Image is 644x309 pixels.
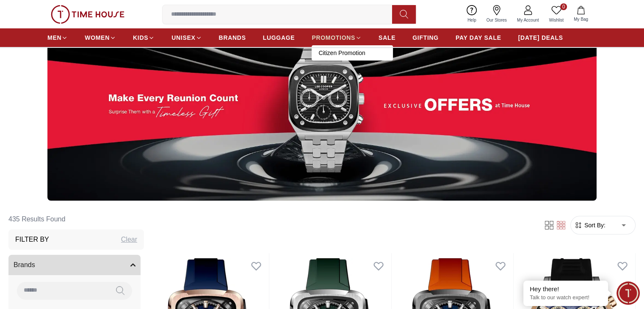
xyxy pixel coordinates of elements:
h3: Filter By [15,235,49,245]
a: LUGGAGE [263,30,295,45]
span: SALE [379,33,395,42]
a: Citizen Promotion [318,49,386,57]
a: Our Stores [481,3,512,25]
button: Brands [8,255,141,275]
a: [DATE] DEALS [518,30,563,45]
span: BRANDS [219,33,246,42]
span: MEN [47,33,61,42]
span: WOMEN [85,33,110,42]
span: My Bag [570,16,591,22]
span: Sort By: [583,221,605,229]
a: 0Wishlist [544,3,569,25]
p: Talk to our watch expert! [530,294,602,301]
span: Help [464,17,480,23]
span: Our Stores [483,17,510,23]
a: WOMEN [85,30,116,45]
a: Help [462,3,481,25]
div: Chat Widget [616,281,640,305]
span: [DATE] DEALS [518,33,563,42]
button: My Bag [569,4,593,24]
a: PROMOTIONS [312,30,362,45]
span: LUGGAGE [263,33,295,42]
div: Clear [121,235,137,245]
span: Wishlist [546,17,567,23]
a: MEN [47,30,68,45]
a: BRANDS [219,30,246,45]
button: Sort By: [574,221,605,229]
a: GIFTING [412,30,439,45]
img: ... [51,5,124,24]
a: PAY DAY SALE [456,30,501,45]
div: Hey there! [530,285,602,293]
span: GIFTING [412,33,439,42]
a: KIDS [133,30,155,45]
a: SALE [379,30,395,45]
span: 0 [560,3,567,10]
span: PAY DAY SALE [456,33,501,42]
span: PROMOTIONS [312,33,355,42]
a: UNISEX [171,30,202,45]
span: Brands [14,260,35,270]
span: KIDS [133,33,148,42]
span: My Account [514,17,542,23]
h6: 435 Results Found [8,209,144,229]
span: UNISEX [171,33,195,42]
img: ... [47,8,597,201]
